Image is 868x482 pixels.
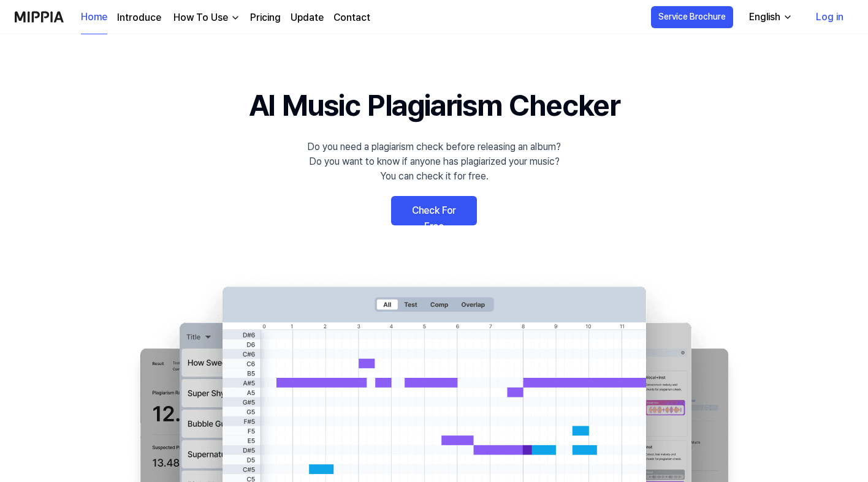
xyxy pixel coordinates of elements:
a: Update [291,10,324,25]
div: How To Use [171,10,230,25]
a: Check For Free [391,196,477,225]
a: Home [81,1,107,34]
a: Introduce [117,10,161,25]
button: English [739,5,800,29]
div: Do you need a plagiarism check before releasing an album? Do you want to know if anyone has plagi... [307,140,561,184]
img: down [230,13,240,23]
button: Service Brochure [651,6,733,28]
button: How To Use [171,10,240,25]
a: Contact [333,10,370,25]
div: English [747,10,783,24]
h1: AI Music Plagiarism Checker [249,83,620,127]
a: Pricing [250,10,281,25]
